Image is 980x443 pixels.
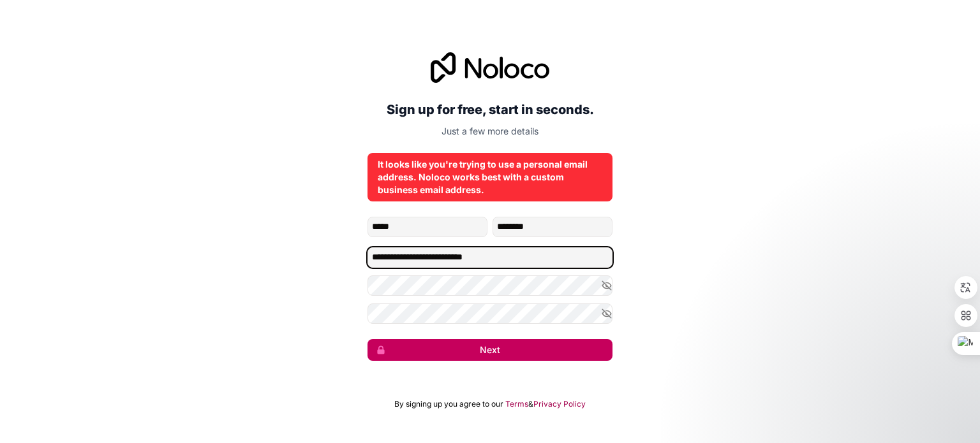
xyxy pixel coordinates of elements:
input: family-name [493,217,612,237]
p: Just a few more details [367,125,612,138]
input: Confirm password [367,303,612,324]
span: & [528,399,533,409]
iframe: Intercom notifications message [725,347,980,437]
a: Privacy Policy [533,399,586,409]
h2: Sign up for free, start in seconds. [367,98,612,121]
a: Terms [505,399,528,409]
input: Password [367,275,612,296]
div: It looks like you're trying to use a personal email address. Noloco works best with a custom busi... [378,158,602,196]
button: Next [367,339,612,361]
input: given-name [367,217,487,237]
span: By signing up you agree to our [394,399,503,409]
input: Email address [367,247,612,268]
